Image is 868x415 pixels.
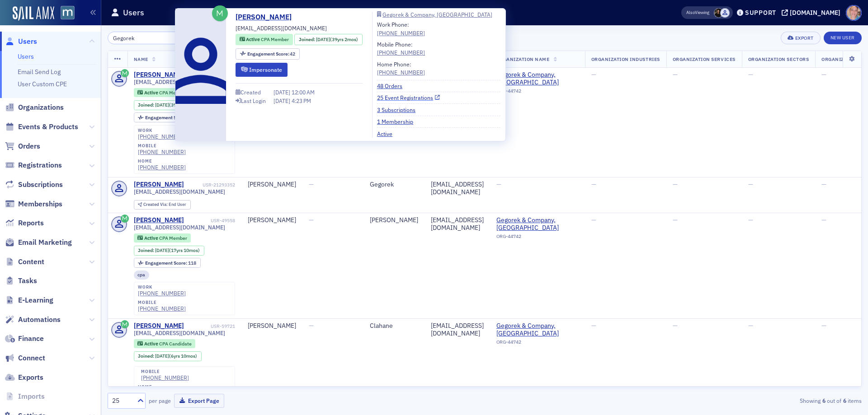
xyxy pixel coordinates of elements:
[748,56,809,62] span: Organization Sectors
[149,396,171,405] label: per page
[241,98,266,103] div: Last Login
[144,89,159,96] span: Active
[5,238,72,247] a: Email Marketing
[377,48,425,56] a: [PHONE_NUMBER]
[496,88,579,97] div: ORG-44742
[134,56,148,62] span: Name
[431,216,484,232] div: [EMAIL_ADDRESS][DOMAIN_NAME]
[138,290,186,297] a: [PHONE_NUMBER]
[159,235,187,241] span: CPA Member
[236,63,288,77] button: Impersonate
[138,128,186,133] div: work
[790,9,840,17] div: [DOMAIN_NAME]
[377,68,425,76] div: [PHONE_NUMBER]
[5,334,44,344] a: Finance
[134,181,184,189] div: [PERSON_NAME]
[155,247,200,253] div: (17yrs 10mos)
[145,261,196,266] div: 118
[134,71,184,79] a: [PERSON_NAME]
[108,32,194,44] input: Search…
[821,396,827,405] strong: 6
[141,374,189,381] a: [PHONE_NUMBER]
[138,149,186,155] div: [PHONE_NUMBER]
[138,164,186,171] a: [PHONE_NUMBER]
[138,353,155,359] span: Joined :
[496,339,579,348] div: ORG-44742
[18,160,62,170] span: Registrations
[5,141,40,151] a: Orders
[134,258,201,268] div: Engagement Score: 118
[134,233,191,242] div: Active: Active: CPA Member
[496,322,579,338] a: Gegorek & Company, [GEOGRAPHIC_DATA]
[159,340,192,347] span: CPA Candidate
[155,102,169,108] span: [DATE]
[748,216,753,224] span: —
[18,80,67,88] a: User Custom CPE
[138,284,186,290] div: work
[686,9,695,15] div: Also
[236,48,300,60] div: Engagement Score: 42
[18,373,43,382] span: Exports
[18,257,44,267] span: Content
[54,6,75,21] a: View Homepage
[5,199,62,209] a: Memberships
[299,36,316,43] span: Joined :
[5,218,44,228] a: Reports
[18,37,37,47] span: Users
[61,6,75,20] img: SailAMX
[377,82,409,90] a: 48 Orders
[431,181,484,196] div: [EMAIL_ADDRESS][DOMAIN_NAME]
[185,323,235,329] div: USR-59721
[134,270,150,280] div: cpa
[748,322,753,330] span: —
[18,218,44,228] span: Reports
[496,233,579,242] div: ORG-44742
[377,40,425,57] div: Mobile Phone:
[144,235,159,241] span: Active
[138,247,155,253] span: Joined :
[316,36,358,43] div: (39yrs 2mos)
[155,353,197,359] div: (6yrs 10mos)
[134,112,198,122] div: Engagement Score: 42
[431,322,484,338] div: [EMAIL_ADDRESS][DOMAIN_NAME]
[247,51,290,57] span: Engagement Score :
[591,180,596,188] span: —
[846,5,862,21] span: Profile
[143,202,186,207] div: End User
[841,396,848,405] strong: 6
[261,36,289,42] span: CPA Member
[316,36,330,42] span: [DATE]
[377,29,425,37] a: [PHONE_NUMBER]
[5,315,61,325] a: Automations
[821,180,826,188] span: —
[377,117,420,126] a: 1 Membership
[370,181,418,189] div: Gegorek
[377,60,425,77] div: Home Phone:
[13,6,54,21] img: SailAMX
[141,369,189,374] div: mobile
[185,218,235,224] div: USR-49558
[5,392,45,401] a: Imports
[377,12,500,17] a: Gegorek & Company, [GEOGRAPHIC_DATA]
[18,392,45,401] span: Imports
[137,235,187,241] a: Active CPA Member
[5,37,37,47] a: Users
[5,180,63,190] a: Subscriptions
[591,56,660,62] span: Organization Industries
[138,159,186,164] div: home
[377,106,422,114] a: 3 Subscriptions
[18,103,64,112] span: Organizations
[274,97,292,104] span: [DATE]
[496,216,579,232] a: Gegorek & Company, [GEOGRAPHIC_DATA]
[294,34,362,45] div: Joined: 1986-07-01 00:00:00
[134,351,202,361] div: Joined: 2018-10-12 00:00:00
[134,330,225,336] span: [EMAIL_ADDRESS][DOMAIN_NAME]
[821,70,826,79] span: —
[745,9,776,17] div: Support
[18,295,53,305] span: E-Learning
[18,141,40,151] span: Orders
[138,143,186,149] div: mobile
